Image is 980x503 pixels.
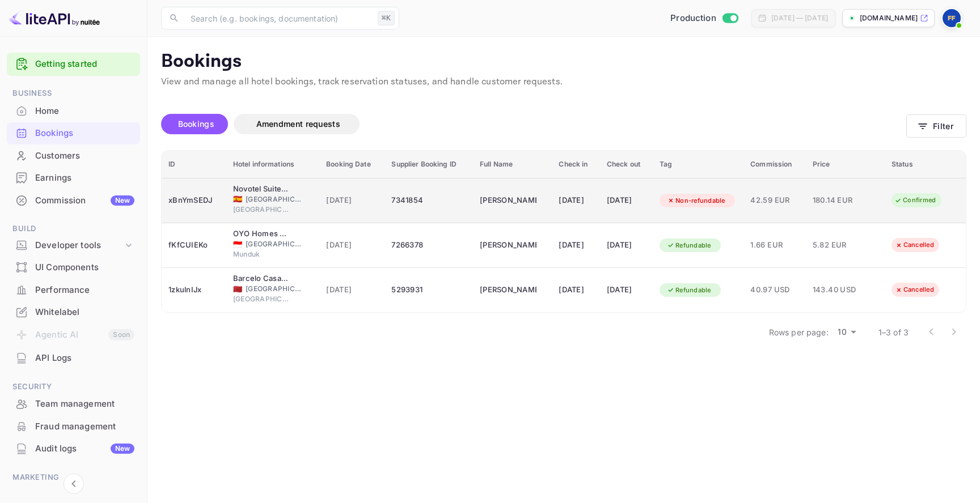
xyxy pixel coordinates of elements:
[7,279,140,300] a: Performance
[35,194,134,207] div: Commission
[161,114,906,134] div: account-settings tabs
[660,238,719,253] div: Refundable
[326,239,378,252] span: [DATE]
[256,119,340,129] span: Amendment requests
[246,194,302,204] span: [GEOGRAPHIC_DATA]
[860,13,918,23] p: [DOMAIN_NAME]
[7,393,140,415] div: Team management
[7,100,140,121] a: Home
[326,284,378,296] span: [DATE]
[391,236,466,254] div: 7266378
[653,151,744,178] th: Tag
[35,442,134,455] div: Audit logs
[607,281,646,299] div: [DATE]
[233,228,290,240] div: OYO Homes 91094 Desa Wisata Banyuatis
[35,239,123,252] div: Developer tools
[35,284,134,297] div: Performance
[35,172,134,185] div: Earnings
[7,381,140,393] span: Security
[744,151,805,178] th: Commission
[178,119,214,129] span: Bookings
[7,416,140,437] a: Fraud management
[885,151,966,178] th: Status
[559,236,593,254] div: [DATE]
[7,100,140,122] div: Home
[7,190,140,212] div: CommissionNew
[750,194,799,207] span: 42.59 EUR
[7,236,140,255] div: Developer tools
[161,75,966,89] p: View and manage all hotel bookings, track reservation statuses, and handle customer requests.
[559,191,593,210] div: [DATE]
[7,438,140,459] a: Audit logsNew
[600,151,653,178] th: Check out
[246,284,302,294] span: [GEOGRAPHIC_DATA]
[168,191,219,210] div: xBnYmSEDJ
[7,301,140,323] div: Whitelabel
[246,239,302,249] span: [GEOGRAPHIC_DATA]
[7,347,140,368] a: API Logs
[7,122,140,143] a: Bookings
[35,150,134,163] div: Customers
[7,53,140,76] div: Getting started
[7,145,140,166] a: Customers
[887,193,943,207] div: Confirmed
[233,285,242,293] span: Morocco
[111,444,134,454] div: New
[7,471,140,484] span: Marketing
[168,281,219,299] div: 1zkulnIJx
[162,151,966,313] table: booking table
[7,167,140,189] div: Earnings
[660,194,733,208] div: Non-refundable
[391,281,466,299] div: 5293931
[7,145,140,167] div: Customers
[473,151,552,178] th: Full Name
[769,326,829,338] p: Rows per page:
[888,283,941,297] div: Cancelled
[35,398,134,411] div: Team management
[326,194,378,207] span: [DATE]
[35,261,134,274] div: UI Components
[833,324,860,340] div: 10
[35,420,134,433] div: Fraud management
[943,9,961,27] img: fff fff
[7,223,140,235] span: Build
[878,326,909,338] p: 1–3 of 3
[319,151,385,178] th: Booking Date
[750,239,799,252] span: 1.66 EUR
[813,194,869,207] span: 180.14 EUR
[559,281,593,299] div: [DATE]
[7,87,140,100] span: Business
[7,167,140,188] a: Earnings
[7,416,140,438] div: Fraud management
[771,13,828,23] div: [DATE] — [DATE]
[906,114,966,138] button: Filter
[35,306,134,319] div: Whitelabel
[660,283,719,297] div: Refundable
[35,352,134,365] div: API Logs
[385,151,473,178] th: Supplier Booking ID
[233,249,290,259] span: Munduk
[226,151,319,178] th: Hotel informations
[233,195,242,203] span: Spain
[35,105,134,118] div: Home
[552,151,599,178] th: Check in
[111,195,134,206] div: New
[233,273,290,284] div: Barcelo Casablanca
[35,58,134,71] a: Getting started
[35,127,134,140] div: Bookings
[7,347,140,369] div: API Logs
[813,239,869,252] span: 5.82 EUR
[7,122,140,144] div: Bookings
[806,151,885,178] th: Price
[670,12,716,25] span: Production
[391,191,466,210] div: 7341854
[378,11,395,25] div: ⌘K
[168,236,219,254] div: fKfCUIEKo
[7,393,140,414] a: Team management
[7,301,140,322] a: Whitelabel
[666,12,742,25] div: Switch to Sandbox mode
[7,190,140,211] a: CommissionNew
[607,191,646,210] div: [DATE]
[233,204,290,215] span: [GEOGRAPHIC_DATA]
[7,257,140,279] div: UI Components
